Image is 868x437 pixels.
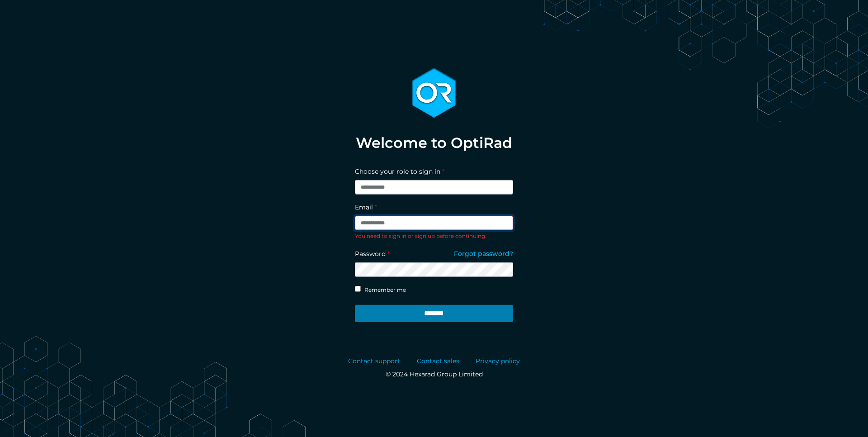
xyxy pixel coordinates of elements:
p: © 2024 Hexarad Group Limited [348,370,520,379]
img: optirad_logo-13d80ebaeef41a0bd4daa28750046bb8215ff99b425e875e5b69abade74ad868.svg [412,68,456,118]
a: Contact sales [417,356,459,366]
label: Choose your role to sign in [355,167,444,176]
a: Contact support [348,356,400,366]
label: Remember me [364,286,406,294]
a: Forgot password? [454,249,513,262]
label: Email [355,203,377,212]
span: You need to sign in or sign up before continuing. [355,233,486,239]
label: Password [355,249,390,259]
a: Privacy policy [476,356,520,366]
